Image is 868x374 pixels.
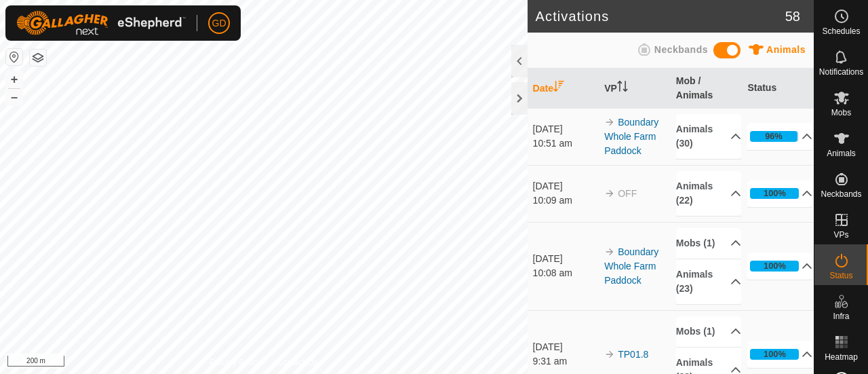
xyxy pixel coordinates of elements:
p-sorticon: Activate to sort [617,83,628,94]
button: Map Layers [30,50,46,66]
h2: Activations [536,8,785,24]
div: 100% [764,259,786,272]
div: 100% [764,348,786,360]
p-sorticon: Activate to sort [553,83,564,94]
a: Contact Us [277,356,317,369]
img: arrow [604,349,615,360]
button: Reset Map [6,49,22,65]
div: 100% [750,261,799,272]
p-accordion-header: Animals (30) [676,114,741,159]
img: Gallagher Logo [16,11,186,35]
p-accordion-header: Mobs (1) [676,228,741,259]
div: [DATE] [533,340,598,354]
span: Neckbands [821,190,861,198]
span: Notifications [819,68,863,76]
span: OFF [618,188,637,199]
div: 96% [765,130,783,143]
div: [DATE] [533,122,598,136]
div: 100% [750,188,799,199]
span: 58 [785,6,800,26]
div: 96% [750,131,799,142]
p-accordion-header: Animals (22) [676,171,741,216]
span: Heatmap [825,353,858,361]
button: – [6,89,22,105]
a: Boundary Whole Farm Paddock [604,117,658,156]
th: Date [528,69,599,109]
span: Mobs [831,109,851,117]
p-accordion-header: 100% [747,341,812,368]
span: Animals [827,149,856,157]
span: GD [212,16,226,31]
span: Status [829,272,852,280]
span: Neckbands [654,44,708,55]
span: Animals [766,44,806,55]
p-accordion-header: Animals (23) [676,259,741,304]
img: arrow [604,246,615,257]
div: 100% [750,349,799,360]
div: [DATE] [533,179,598,193]
span: Infra [833,312,849,320]
div: [DATE] [533,252,598,266]
div: 9:31 am [533,354,598,369]
div: 10:51 am [533,136,598,151]
span: Schedules [822,27,860,35]
div: 100% [764,187,786,200]
div: 10:09 am [533,193,598,208]
img: arrow [604,188,615,199]
a: TP01.8 [618,349,648,360]
th: Mob / Animals [671,69,743,109]
p-accordion-header: 100% [747,253,812,280]
button: + [6,71,22,88]
p-accordion-header: 96% [747,123,812,150]
th: VP [599,69,671,109]
a: Privacy Policy [210,356,261,369]
p-accordion-header: Mobs (1) [676,316,741,347]
p-accordion-header: 100% [747,180,812,207]
div: 10:08 am [533,266,598,280]
th: Status [742,69,814,109]
span: VPs [833,231,848,239]
img: arrow [604,117,615,128]
a: Boundary Whole Farm Paddock [604,246,658,286]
